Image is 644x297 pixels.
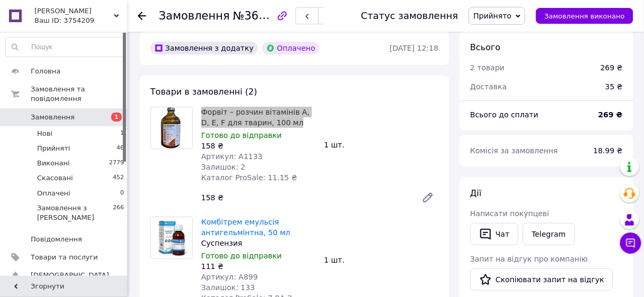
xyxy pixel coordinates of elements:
span: Повідомлення [31,235,82,244]
b: 269 ₴ [598,110,623,119]
span: Прийнято [473,12,512,20]
span: Замовлення з [PERSON_NAME] [37,203,113,222]
span: Замовлення виконано [544,12,625,20]
div: 158 ₴ [197,190,413,205]
button: Чат з покупцем [620,233,641,254]
span: Прийняті [37,144,70,153]
div: Оплачено [262,42,319,54]
div: 111 ₴ [201,261,316,272]
time: [DATE] 12:18 [390,44,439,52]
span: Артикул: A1133 [201,152,263,161]
a: Форвіт – розчин вітамінів A, D, E, F для тварин, 100 мл [201,108,310,127]
span: ELO Шоп [34,6,114,16]
span: Товари в замовленні (2) [150,87,257,97]
div: 1 шт. [320,137,443,152]
span: Головна [31,67,60,76]
span: Запит на відгук про компанію [470,255,588,263]
span: Скасовані [37,173,73,183]
span: Замовлення [159,10,230,22]
span: Виконані [37,159,70,168]
span: Комісія за замовлення [470,146,558,155]
span: 1 [120,129,124,138]
span: Дії [470,188,481,198]
div: Статус замовлення [361,11,459,21]
span: Товари та послуги [31,253,98,262]
span: 1 [111,113,122,122]
div: Замовлення з додатку [150,42,258,54]
span: Артикул: A899 [201,273,258,281]
div: Суспензия [201,238,316,248]
img: Форвіт – розчин вітамінів A, D, E, F для тварин, 100 мл [152,107,191,148]
span: Доставка [470,82,507,91]
div: 158 ₴ [201,141,316,151]
div: Повернутися назад [138,11,146,21]
img: Комбітрем емульсія антигельмінтна, 50 мл [151,217,192,258]
span: Замовлення [31,113,75,122]
span: Каталог ProSale: 11.15 ₴ [201,173,297,182]
span: Замовлення та повідомлення [31,85,127,104]
a: Редагувати [417,187,439,208]
span: 46 [117,144,124,153]
span: Залишок: 133 [201,283,255,292]
span: 18.99 ₴ [594,146,623,155]
span: 452 [113,173,124,183]
a: Telegram [523,223,575,245]
span: 2 товари [470,63,505,72]
button: Замовлення виконано [536,8,633,24]
span: [DEMOGRAPHIC_DATA] [31,271,109,280]
span: 0 [120,189,124,198]
button: Скопіювати запит на відгук [470,268,613,291]
a: Комбітрем емульсія антигельмінтна, 50 мл [201,218,290,237]
input: Пошук [6,38,124,57]
span: Залишок: 2 [201,163,246,171]
button: Чат [470,223,518,245]
span: Написати покупцеві [470,209,549,218]
span: Всього до сплати [470,110,539,119]
span: Всього [470,42,500,52]
div: 269 ₴ [601,62,623,73]
span: Готово до відправки [201,131,282,140]
span: Нові [37,129,52,138]
span: Оплачені [37,189,70,198]
span: 2779 [109,159,124,168]
span: Готово до відправки [201,252,282,260]
div: 1 шт. [320,253,443,267]
span: 266 [113,203,124,222]
span: №366142805 [233,9,308,22]
div: Ваш ID: 3754209 [34,16,127,25]
div: 35 ₴ [599,75,629,98]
